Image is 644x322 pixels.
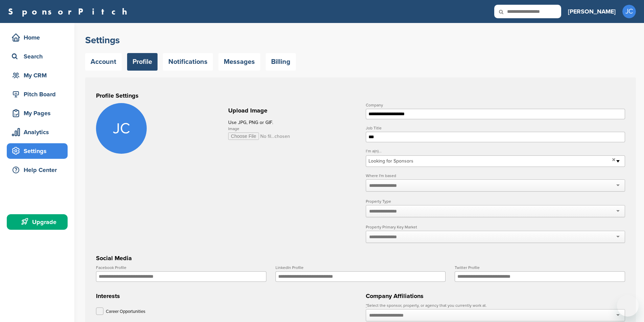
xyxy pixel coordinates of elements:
[7,162,68,178] a: Help Center
[7,124,68,140] a: Analytics
[10,50,68,63] div: Search
[10,31,68,44] div: Home
[617,295,639,317] iframe: Button to launch messaging window
[228,127,355,131] label: Image
[127,53,158,71] a: Profile
[10,216,68,228] div: Upgrade
[368,157,610,165] span: Looking for Sponsors
[96,253,625,263] h3: Social Media
[10,88,68,100] div: Pitch Board
[366,174,625,178] label: Where I'm based
[7,86,68,102] a: Pitch Board
[366,291,625,301] h3: Company Affiliations
[96,266,266,270] label: Facebook Profile
[366,199,625,203] label: Property Type
[218,53,260,71] a: Messages
[10,69,68,81] div: My CRM
[568,7,616,16] h3: [PERSON_NAME]
[96,291,355,301] h3: Interests
[85,53,122,71] a: Account
[276,266,446,270] label: LinkedIn Profile
[455,266,625,270] label: Twitter Profile
[366,149,625,153] label: I’m a(n)...
[7,30,68,45] a: Home
[85,34,636,46] h2: Settings
[96,103,147,154] span: JC
[366,126,625,130] label: Job Title
[96,91,625,100] h3: Profile Settings
[7,105,68,121] a: My Pages
[8,7,132,16] a: SponsorPitch
[10,164,68,176] div: Help Center
[568,4,616,19] a: [PERSON_NAME]
[266,53,296,71] a: Billing
[7,214,68,230] a: Upgrade
[366,103,625,107] label: Company
[7,68,68,83] a: My CRM
[163,53,213,71] a: Notifications
[622,5,636,18] span: JC
[366,303,367,308] abbr: required
[10,126,68,138] div: Analytics
[228,118,355,127] p: Use JPG, PNG or GIF.
[10,145,68,157] div: Settings
[10,107,68,119] div: My Pages
[7,143,68,159] a: Settings
[366,303,625,307] label: Select the sponsor, property, or agency that you currently work at.
[106,307,145,316] p: Career Opportunities
[366,225,625,229] label: Property Primary Key Market
[228,106,355,115] h2: Upload Image
[7,49,68,64] a: Search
